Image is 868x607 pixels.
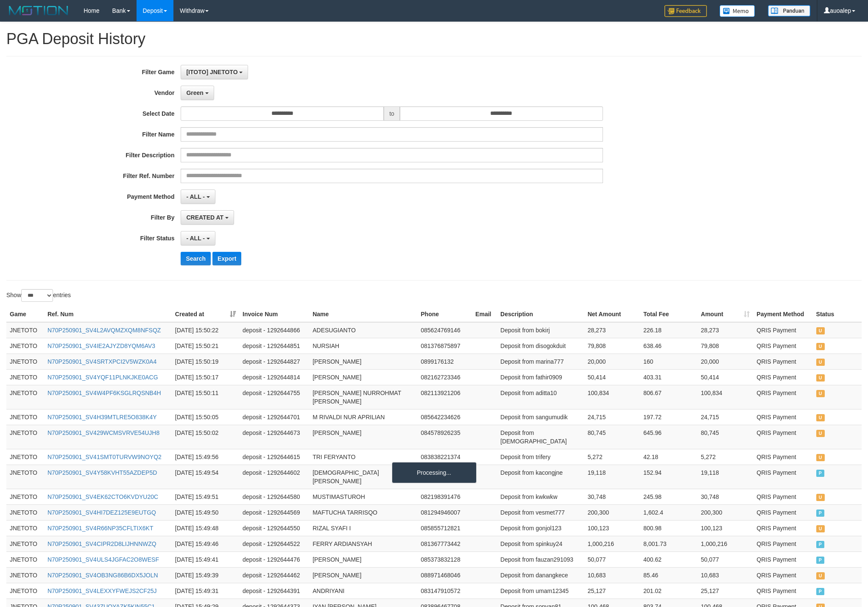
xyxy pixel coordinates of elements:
td: QRIS Payment [753,536,812,551]
a: N70P250901_SV4H39MTLRE5O838K4Y [47,414,157,420]
td: deposit - 1292644673 [239,425,309,449]
td: JNETOTO [6,567,44,583]
td: 085624769146 [417,322,472,338]
span: PAID [816,541,825,548]
td: 0899176132 [417,354,472,369]
td: deposit - 1292644866 [239,322,309,338]
td: JNETOTO [6,536,44,551]
td: [DATE] 15:50:19 [172,354,239,369]
td: 100,834 [584,385,640,409]
th: Description [497,306,584,322]
span: Green [186,89,203,96]
td: QRIS Payment [753,369,812,385]
a: N70P250901_SV4OB3NG86B6DX5JOLN [47,572,158,579]
td: deposit - 1292644851 [239,338,309,354]
th: Total Fee [640,306,698,322]
th: Status [813,306,862,322]
button: - ALL - [181,189,215,204]
td: 638.46 [640,338,698,354]
td: 081294946007 [417,504,472,520]
span: CREATED AT [186,214,223,221]
td: JNETOTO [6,551,44,567]
td: 800.98 [640,520,698,536]
td: QRIS Payment [753,504,812,520]
td: 50,414 [698,369,754,385]
td: 085642234626 [417,409,472,425]
a: N70P250901_SV41SMT0TURVW9NOYQ2 [47,454,162,460]
td: 084578926235 [417,425,472,449]
td: RIZAL SYAFI I [309,520,417,536]
td: JNETOTO [6,449,44,465]
td: [DATE] 15:50:17 [172,369,239,385]
td: 25,127 [584,583,640,599]
td: [PERSON_NAME] [309,567,417,583]
td: 80,745 [698,425,754,449]
a: N70P250901_SV4SRTXPCI2V5WZK0A4 [47,358,156,365]
td: [DATE] 15:49:41 [172,551,239,567]
td: JNETOTO [6,520,44,536]
td: QRIS Payment [753,409,812,425]
td: JNETOTO [6,385,44,409]
td: [DATE] 15:49:31 [172,583,239,599]
td: QRIS Payment [753,322,812,338]
td: 1,000,216 [698,536,754,551]
td: 19,118 [584,465,640,489]
td: 1,602.4 [640,504,698,520]
td: deposit - 1292644701 [239,409,309,425]
span: UNPAID [816,572,825,579]
td: 24,715 [584,409,640,425]
td: Deposit from kacongjne [497,465,584,489]
label: Show entries [6,289,71,302]
td: 083838221374 [417,449,472,465]
td: JNETOTO [6,369,44,385]
td: 085855712821 [417,520,472,536]
span: [ITOTO] JNETOTO [186,69,237,75]
a: N70P250901_SV4EK62CTO6KVDYU20C [47,493,158,500]
th: Phone [417,306,472,322]
td: 30,748 [584,489,640,504]
td: [DATE] 15:49:54 [172,465,239,489]
td: 8,001.73 [640,536,698,551]
td: JNETOTO [6,354,44,369]
th: Game [6,306,44,322]
td: 200,300 [698,504,754,520]
td: 100,123 [584,520,640,536]
td: deposit - 1292644580 [239,489,309,504]
img: Button%20Memo.svg [720,5,755,17]
td: 10,683 [698,567,754,583]
a: N70P250901_SV4Y58KVHT55AZDEP5D [47,469,157,476]
th: Amount: activate to sort column ascending [698,306,754,322]
td: [DATE] 15:50:05 [172,409,239,425]
button: Export [212,252,241,265]
a: N70P250901_SV4L2AVQMZXQM8NFSQZ [47,327,161,334]
a: N70P250901_SV429WCMSVRVE54UJH8 [47,429,159,436]
span: UNPAID [816,525,825,532]
span: UNPAID [816,430,825,437]
td: 403.31 [640,369,698,385]
td: 30,748 [698,489,754,504]
td: [DATE] 15:49:48 [172,520,239,536]
td: 85.46 [640,567,698,583]
td: [DATE] 15:50:22 [172,322,239,338]
a: N70P250901_SV4R66NP35CFLTIX6KT [47,525,154,532]
button: Green [181,86,214,100]
td: 5,272 [584,449,640,465]
td: Deposit from spinkuy24 [497,536,584,551]
td: 082162723346 [417,369,472,385]
td: 197.72 [640,409,698,425]
td: 50,077 [584,551,640,567]
td: Deposit from kwkwkw [497,489,584,504]
td: JNETOTO [6,409,44,425]
td: 5,272 [698,449,754,465]
span: PAID [816,557,825,564]
td: 806.67 [640,385,698,409]
td: deposit - 1292644755 [239,385,309,409]
button: - ALL - [181,231,215,245]
td: Deposit from danangkece [497,567,584,583]
th: Ref. Num [44,306,172,322]
th: Invoice Num [239,306,309,322]
span: - ALL - [186,235,205,242]
td: Deposit from umam12345 [497,583,584,599]
td: 085373832128 [417,551,472,567]
td: 226.18 [640,322,698,338]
